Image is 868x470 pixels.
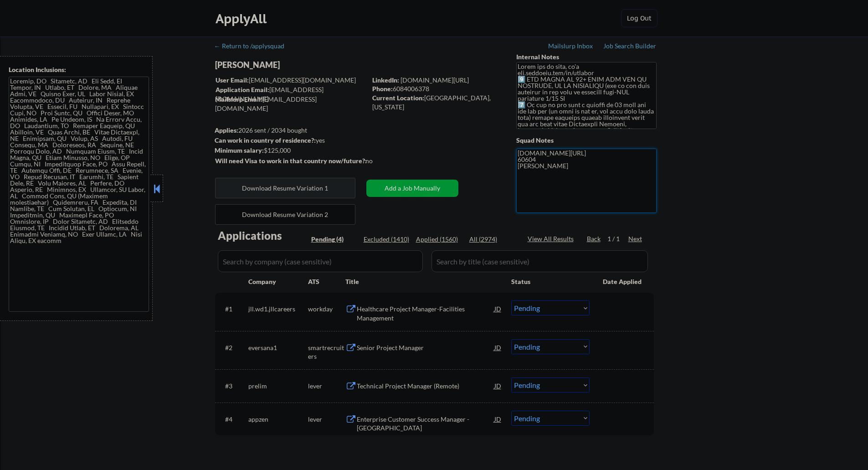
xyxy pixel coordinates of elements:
[225,343,241,352] div: #2
[215,157,367,165] strong: Will need Visa to work in that country now/future?:
[215,136,316,144] strong: Can work in country of residence?:
[469,235,515,244] div: All (2974)
[366,180,458,197] button: Add a Job Manually
[215,95,366,113] div: [EMAIL_ADDRESS][DOMAIN_NAME]
[215,59,402,71] div: [PERSON_NAME]
[603,43,657,49] div: Job Search Builder
[493,339,503,356] div: JD
[603,42,657,52] a: Job Search Builder
[357,343,494,352] div: Senior Project Manager
[357,415,494,433] div: Enterprise Customer Success Manager - [GEOGRAPHIC_DATA]
[372,85,393,93] strong: Phone:
[621,9,657,27] button: Log Out
[9,65,149,74] div: Location Inclusions:
[511,273,590,289] div: Status
[218,230,308,241] div: Applications
[225,382,241,391] div: #3
[225,305,241,314] div: #1
[216,86,269,93] strong: Application Email:
[607,234,628,243] div: 1 / 1
[416,235,462,244] div: Applied (1560)
[216,76,249,84] strong: User Email:
[216,11,269,26] div: ApplyAll
[215,126,366,135] div: 2026 sent / 2034 bought
[372,94,424,102] strong: Current Location:
[548,43,594,49] div: Mailslurp Inbox
[308,277,345,286] div: ATS
[364,235,409,244] div: Excluded (1410)
[225,415,241,424] div: #4
[516,136,657,145] div: Squad Notes
[516,52,657,62] div: Internal Notes
[548,42,594,52] a: Mailslurp Inbox
[215,126,238,134] strong: Applies:
[248,305,308,314] div: jll.wd1.jllcareers
[248,382,308,391] div: prelim
[311,235,357,244] div: Pending (4)
[308,343,345,361] div: smartrecruiters
[248,277,308,286] div: Company
[215,146,366,155] div: $125,000
[215,146,264,154] strong: Minimum salary:
[372,84,501,93] div: 6084006378
[345,277,503,286] div: Title
[603,277,643,286] div: Date Applied
[214,42,293,52] a: ← Return to /applysquad
[308,382,345,391] div: lever
[357,305,494,322] div: Healthcare Project Manager-Facilities Management
[248,415,308,424] div: appzen
[215,178,355,198] button: Download Resume Variation 1
[357,382,494,391] div: Technical Project Manager (Remote)
[587,234,601,243] div: Back
[215,204,355,225] button: Download Resume Variation 2
[493,377,503,394] div: JD
[493,300,503,317] div: JD
[308,415,345,424] div: lever
[216,76,366,85] div: [EMAIL_ADDRESS][DOMAIN_NAME]
[372,93,501,111] div: [GEOGRAPHIC_DATA], [US_STATE]
[215,136,364,145] div: yes
[431,250,648,272] input: Search by title (case sensitive)
[215,95,262,103] strong: Mailslurp Email:
[372,76,399,84] strong: LinkedIn:
[248,343,308,352] div: eversana1
[628,234,643,243] div: Next
[365,156,391,165] div: no
[214,43,293,49] div: ← Return to /applysquad
[493,411,503,427] div: JD
[528,234,576,243] div: View All Results
[308,305,345,314] div: workday
[218,250,423,272] input: Search by company (case sensitive)
[401,76,469,84] a: [DOMAIN_NAME][URL]
[216,85,366,103] div: [EMAIL_ADDRESS][DOMAIN_NAME]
